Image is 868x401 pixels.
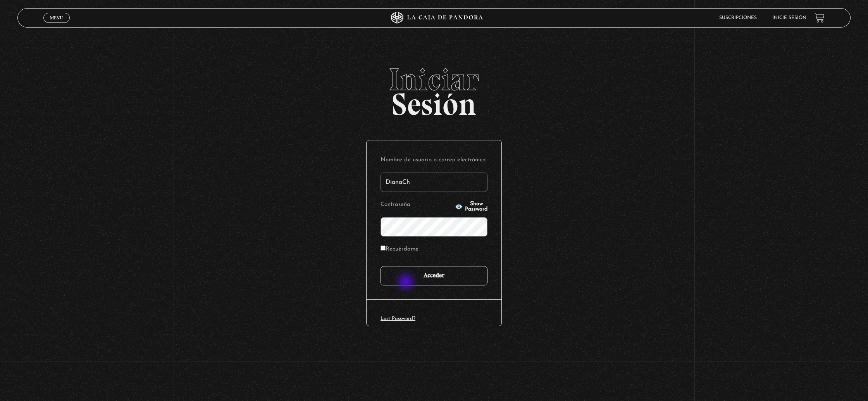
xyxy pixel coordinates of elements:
[17,64,851,114] h2: Sesión
[719,16,757,20] a: Suscripciones
[455,201,487,212] button: Show Password
[381,266,487,285] input: Acceder
[381,154,487,166] label: Nombre de usuario o correo electrónico
[50,16,63,20] span: Menu
[17,64,851,95] span: Iniciar
[48,22,66,27] span: Cerrar
[381,316,415,321] a: Lost Password?
[772,16,806,20] a: Inicie sesión
[814,12,825,23] a: View your shopping cart
[381,199,453,211] label: Contraseña
[381,245,386,251] input: Recuérdame
[465,201,487,212] span: Show Password
[381,244,418,256] label: Recuérdame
